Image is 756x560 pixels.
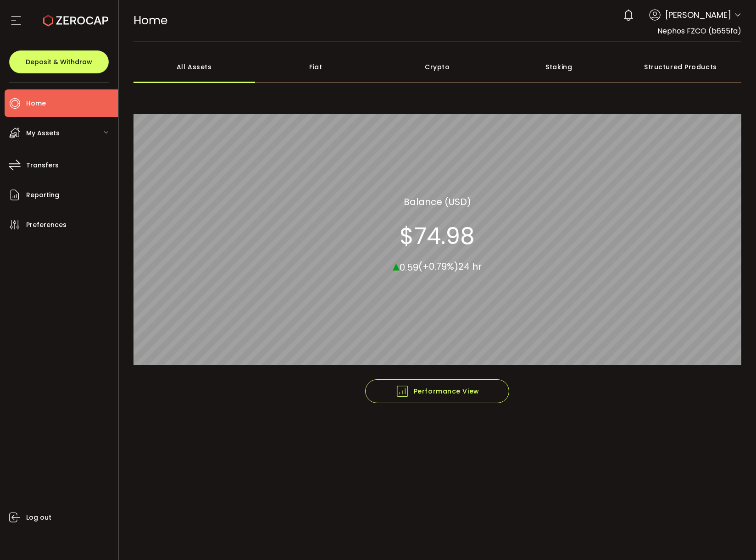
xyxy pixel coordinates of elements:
button: Performance View [365,379,509,403]
div: All Assets [133,51,255,83]
span: Log out [26,511,51,524]
span: 24 hr [458,260,482,273]
span: (+0.79%) [418,260,458,273]
span: 0.59 [400,261,418,273]
section: Balance (USD) [404,194,471,208]
div: Staking [498,51,620,83]
span: ▴ [393,255,400,275]
span: Transfers [26,159,59,172]
span: Preferences [26,218,67,232]
div: Fiat [255,51,377,83]
div: Structured Products [620,51,741,83]
section: $74.98 [400,222,475,250]
span: Deposit & Withdraw [26,59,92,65]
span: Reporting [26,189,59,202]
span: Home [26,97,46,110]
span: [PERSON_NAME] [665,9,731,21]
span: Nephos FZCO (b655fa) [657,26,741,36]
span: Home [133,12,167,28]
span: My Assets [26,127,60,140]
span: Performance View [395,384,479,398]
button: Deposit & Withdraw [9,50,109,73]
div: Crypto [377,51,498,83]
iframe: Chat Widget [710,516,756,560]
